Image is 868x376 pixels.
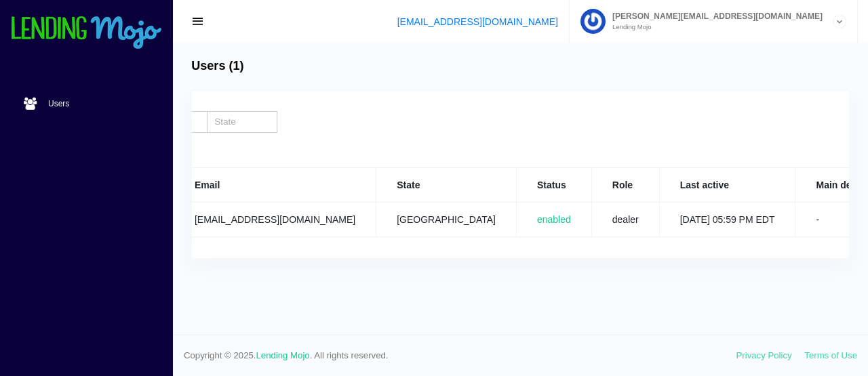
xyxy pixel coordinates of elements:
[736,350,792,360] a: Privacy Policy
[10,16,163,50] img: logo-small.png
[376,203,517,237] td: [GEOGRAPHIC_DATA]
[516,168,591,203] th: Status
[174,168,376,203] th: Email
[537,214,571,225] span: enabled
[659,168,795,203] th: Last active
[376,168,517,203] th: State
[591,203,659,237] td: dealer
[184,349,736,362] span: Copyright © 2025. . All rights reserved.
[174,203,376,237] td: [EMAIL_ADDRESS][DOMAIN_NAME]
[591,168,659,203] th: Role
[580,9,606,34] img: Profile image
[256,350,310,360] a: Lending Mojo
[207,111,277,133] input: State
[606,12,823,20] span: [PERSON_NAME][EMAIL_ADDRESS][DOMAIN_NAME]
[659,203,795,237] td: [DATE] 05:59 PM EDT
[397,16,558,27] a: [EMAIL_ADDRESS][DOMAIN_NAME]
[191,59,243,74] h4: Users (1)
[606,24,823,30] small: Lending Mojo
[804,350,857,360] a: Terms of Use
[48,100,69,108] span: Users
